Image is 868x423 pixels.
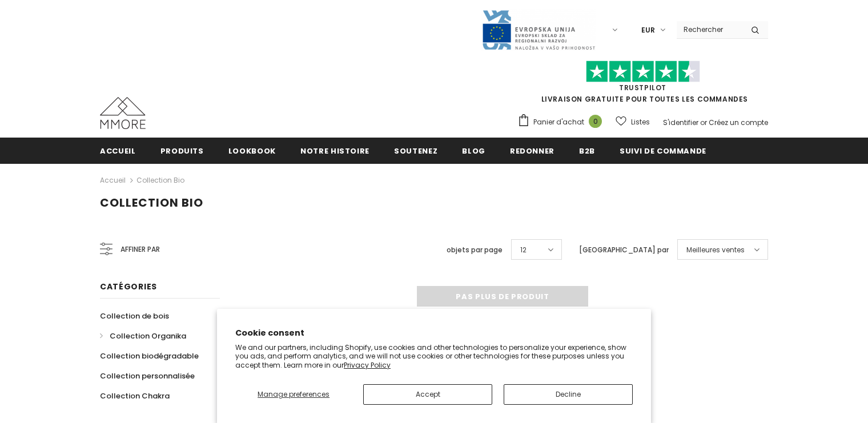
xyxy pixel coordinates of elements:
[160,138,204,163] a: Produits
[533,116,584,128] span: Panier d'achat
[100,386,170,406] a: Collection Chakra
[677,21,742,38] input: Search Site
[462,138,485,163] a: Blog
[235,384,352,405] button: Manage preferences
[300,146,369,156] span: Notre histoire
[120,243,160,256] span: Affiner par
[394,138,437,163] a: soutenez
[616,112,650,132] a: Listes
[510,146,554,156] span: Redonner
[100,390,170,401] span: Collection Chakra
[228,146,276,156] span: Lookbook
[228,138,276,163] a: Lookbook
[100,311,169,321] span: Collection de bois
[100,97,146,129] img: Cas MMORE
[300,138,369,163] a: Notre histoire
[520,244,527,256] span: 12
[100,370,195,381] span: Collection personnalisée
[663,118,698,127] a: S'identifier
[100,281,157,292] span: Catégories
[100,351,199,361] span: Collection biodégradable
[517,66,768,104] span: LIVRAISON GRATUITE POUR TOUTES LES COMMANDES
[510,138,554,163] a: Redonner
[100,138,136,163] a: Accueil
[344,360,391,370] a: Privacy Policy
[641,25,655,36] span: EUR
[620,146,706,156] span: Suivi de commande
[235,343,633,370] p: We and our partners, including Shopify, use cookies and other technologies to personalize your ex...
[586,61,700,83] img: Faites confiance aux étoiles pilotes
[100,366,195,386] a: Collection personnalisée
[504,384,633,405] button: Decline
[100,326,186,346] a: Collection Organika
[579,138,595,163] a: B2B
[100,346,199,366] a: Collection biodégradable
[517,114,608,131] a: Panier d'achat 0
[579,244,669,256] label: [GEOGRAPHIC_DATA] par
[258,389,329,399] span: Manage preferences
[631,116,650,128] span: Listes
[100,174,126,187] a: Accueil
[136,175,184,185] a: Collection Bio
[700,118,707,127] span: or
[110,331,186,341] span: Collection Organika
[462,146,485,156] span: Blog
[235,327,633,339] h2: Cookie consent
[447,244,503,256] label: objets par page
[619,83,666,92] a: TrustPilot
[481,9,596,51] img: Javni Razpis
[620,138,706,163] a: Suivi de commande
[363,384,492,405] button: Accept
[100,146,136,156] span: Accueil
[709,118,768,127] a: Créez un compte
[579,146,595,156] span: B2B
[589,115,602,128] span: 0
[160,146,204,156] span: Produits
[100,306,169,326] a: Collection de bois
[100,195,203,211] span: Collection Bio
[686,244,745,256] span: Meilleures ventes
[394,146,437,156] span: soutenez
[481,25,596,34] a: Javni Razpis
